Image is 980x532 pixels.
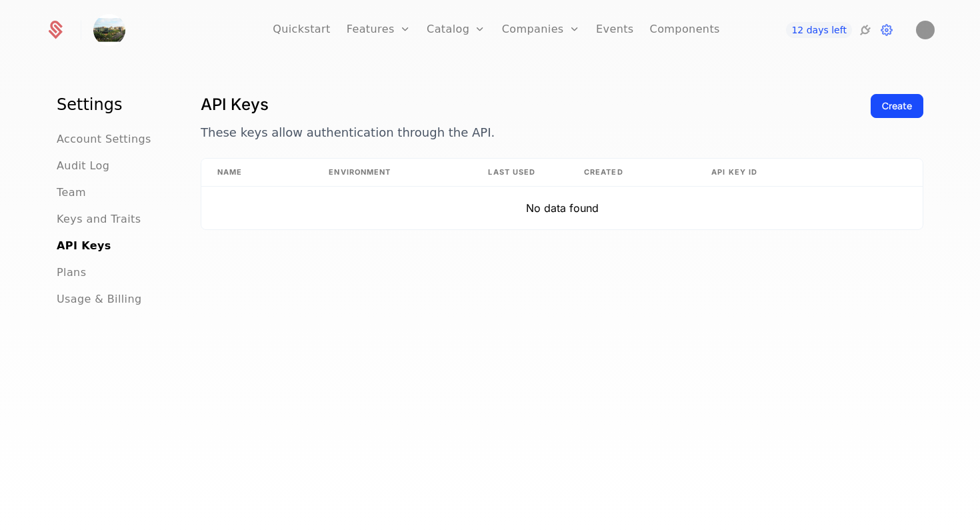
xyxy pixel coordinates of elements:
[472,159,567,187] th: Last Used
[786,22,851,38] a: 12 days left
[201,123,860,142] p: These keys allow authentication through the API.
[916,21,935,39] button: Open user button
[57,185,86,201] a: Team
[695,159,863,187] th: API Key ID
[201,187,923,229] td: No data found
[313,159,472,187] th: Environment
[57,158,109,174] a: Audit Log
[57,94,169,115] h1: Settings
[57,211,141,227] a: Keys and Traits
[201,159,313,187] th: Name
[879,22,895,38] a: Settings
[57,265,86,281] a: Plans
[57,94,169,307] nav: Main
[857,22,873,38] a: Integrations
[57,131,151,147] a: Account Settings
[882,99,912,113] div: Create
[916,21,935,39] img: yug parekh
[57,291,142,307] a: Usage & Billing
[57,238,111,254] a: API Keys
[201,94,860,115] h1: API Keys
[871,94,923,118] button: Create
[93,14,125,46] img: muj
[568,159,695,187] th: Created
